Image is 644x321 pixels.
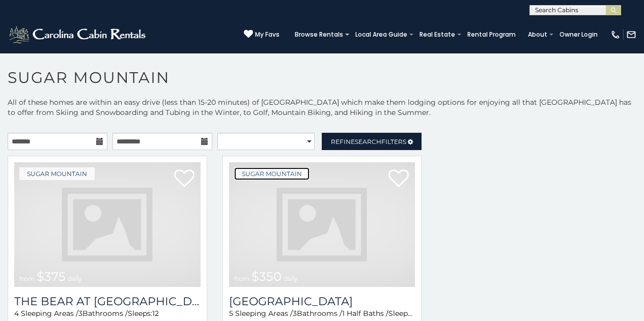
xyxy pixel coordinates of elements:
[350,27,412,42] a: Local Area Guide
[152,309,159,318] span: 12
[229,295,415,308] h3: Grouse Moor Lodge
[255,30,279,39] span: My Favs
[290,27,348,42] a: Browse Rentals
[388,168,409,190] a: Add to favorites
[229,295,415,308] a: [GEOGRAPHIC_DATA]
[8,24,149,45] img: White-1-2.png
[342,309,388,318] span: 1 Half Baths /
[19,275,35,282] span: from
[293,309,297,318] span: 3
[462,27,521,42] a: Rental Program
[413,309,419,318] span: 12
[554,27,603,42] a: Owner Login
[68,275,82,282] span: daily
[229,162,415,287] a: from $350 daily
[229,309,233,318] span: 5
[284,275,298,282] span: daily
[14,295,201,308] a: The Bear At [GEOGRAPHIC_DATA]
[234,275,249,282] span: from
[251,269,282,284] span: $350
[229,162,415,287] img: dummy-image.jpg
[355,138,381,145] span: Search
[523,27,552,42] a: About
[610,30,621,40] img: phone-regular-white.png
[14,162,201,287] a: from $375 daily
[14,162,201,287] img: dummy-image.jpg
[19,167,95,180] a: Sugar Mountain
[331,138,406,145] span: Refine Filters
[14,295,201,308] h3: The Bear At Sugar Mountain
[14,309,19,318] span: 4
[174,168,194,190] a: Add to favorites
[244,30,279,40] a: My Favs
[78,309,82,318] span: 3
[322,133,422,150] a: RefineSearchFilters
[37,269,66,284] span: $375
[414,27,460,42] a: Real Estate
[234,167,310,180] a: Sugar Mountain
[626,30,636,40] img: mail-regular-white.png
